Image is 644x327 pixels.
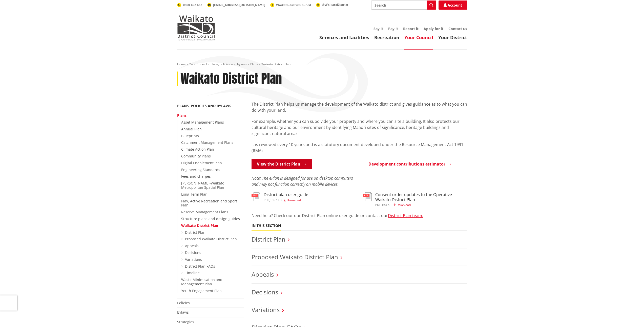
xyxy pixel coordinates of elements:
span: [EMAIL_ADDRESS][DOMAIN_NAME] [213,3,265,7]
a: Apply for it [424,26,443,31]
a: Pay it [388,26,398,31]
p: Need help? Check our our District Plan online user guide or contact our [252,213,467,219]
iframe: Messenger Launcher [621,306,639,324]
span: pdf [264,198,269,202]
a: Bylaws [177,310,189,315]
a: Structure plans and design guides [181,216,240,221]
a: Decisions [185,250,201,255]
a: Home [177,62,186,66]
a: Appeals [185,243,199,248]
a: Services and facilities [319,34,369,40]
a: Account [439,1,467,10]
span: Waikato District Plan [261,62,290,66]
a: Plans [250,62,258,66]
a: Proposed Waikato District Plan [252,253,338,261]
a: Recreation [374,34,399,40]
a: Say it [373,26,383,31]
a: Waikato District Plan [181,223,218,228]
img: document-pdf.svg [363,192,372,201]
a: Reserve Management Plans [181,209,228,214]
a: District Plan team. [388,213,423,218]
a: Community Plans [181,154,211,158]
a: Your Council [189,62,207,66]
a: View the District Plan [252,159,312,169]
img: Waikato District Council - Te Kaunihera aa Takiwaa o Waikato [177,15,215,40]
span: 164 KB [382,203,391,207]
a: Climate Action Plan [181,147,214,152]
span: Download [287,198,301,202]
a: Your District [438,34,467,40]
a: Consent order updates to the Operative Waikato District Plan pdf,164 KB Download [363,192,467,206]
a: Play, Active Recreation and Sport Plan [181,199,237,208]
a: [EMAIL_ADDRESS][DOMAIN_NAME] [207,3,265,7]
h5: In this section [252,224,281,228]
a: [PERSON_NAME]-Waikato Metropolitan Spatial Plan [181,181,224,190]
a: Strategies [177,319,194,324]
span: @WaikatoDistrict [322,3,348,7]
p: The District Plan helps us manage the development of the Waikato district and gives guidance as t... [252,101,467,113]
span: 0800 492 452 [183,3,202,7]
span: Download [397,203,411,207]
a: Your Council [404,34,433,40]
a: District plan user guide pdf,1697 KB Download [252,192,308,201]
p: It is reviewed every 10 years and is a statutory document developed under the Resource Management... [252,142,467,154]
a: Asset Management Plans [181,120,224,125]
h1: Waikato District Plan [180,72,282,86]
a: Plans, policies and bylaws [177,103,231,108]
img: document-pdf.svg [252,192,260,201]
a: Development contributions estimator [363,159,457,169]
a: Contact us [448,26,467,31]
a: Plans, policies and bylaws [211,62,247,66]
span: WaikatoDistrictCouncil [276,3,311,7]
a: Long Term Plan [181,192,207,197]
a: District Plan [252,235,285,243]
a: Report it [403,26,419,31]
a: District Plan FAQs [185,264,215,269]
em: Note: The ePlan is designed for use on desktop computers and may not function correctly on mobile... [252,175,353,187]
div: , [375,203,467,206]
a: @WaikatoDistrict [316,3,348,7]
a: Catchment Management Plans [181,140,233,145]
nav: breadcrumb [177,62,467,66]
a: Annual Plan [181,127,202,131]
a: Plans [177,113,186,118]
a: Blueprints [181,133,199,138]
a: Policies [177,300,190,305]
a: WaikatoDistrictCouncil [270,3,311,7]
a: Timeline [185,270,200,275]
a: 0800 492 452 [177,3,202,7]
a: Variations [185,257,202,262]
a: Engineering Standards [181,167,220,172]
span: pdf [375,203,381,207]
a: Appeals [252,270,274,278]
a: Youth Engagement Plan [181,288,222,293]
a: District Plan [185,230,205,235]
div: , [264,199,308,202]
span: 1697 KB [270,198,282,202]
a: Variations [252,306,280,314]
a: Proposed Waikato District Plan [185,237,237,241]
h3: District plan user guide [264,192,308,197]
p: For example, whether you can subdivide your property and where you can site a building. It also p... [252,118,467,136]
h3: Consent order updates to the Operative Waikato District Plan [375,192,467,202]
a: Waste Minimisation and Management Plan [181,277,222,286]
a: Decisions [252,288,278,296]
a: Digital Enablement Plan [181,160,222,165]
a: Fees and charges [181,174,211,179]
input: Search input [371,1,436,10]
